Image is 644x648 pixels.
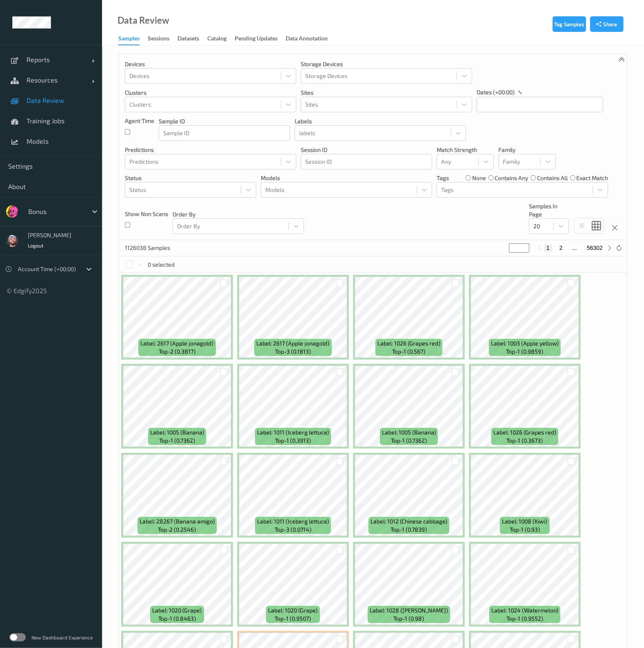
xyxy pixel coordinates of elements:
div: Catalog [207,34,227,45]
div: Data Annotation [286,34,328,45]
p: Storage Devices [301,60,472,68]
span: Label: 2617 (Apple jonagold) [140,339,213,347]
span: Label: 1005 (Banana) [150,428,204,436]
a: Data Annotation [286,33,336,45]
span: top-2 (0.2546) [158,526,196,534]
span: top-1 (0.7362) [159,436,195,445]
p: Clusters [125,89,296,97]
span: Label: 28267 (Banana amigo) [140,517,215,526]
span: top-1 (0.3913) [275,436,311,445]
div: Samples [118,34,140,45]
p: Sites [301,89,472,97]
button: Tag Samples [553,16,586,32]
span: top-1 (0.8463) [158,615,196,623]
span: Label: 1012 (Chinese cabbage) [371,517,447,526]
p: Status [125,174,256,182]
span: Label: 1011 (Iceberg lettuce) [257,428,329,436]
p: 0 selected [148,261,175,269]
span: Label: 1020 (Grape) [268,606,318,615]
p: Family [499,146,556,154]
p: Tags [437,174,449,182]
span: Label: 1024 (Watermelon) [491,606,558,615]
span: Label: 1011 (Iceberg lettuce) [257,517,329,526]
span: top-3 (0.0714) [275,526,311,534]
button: 56302 [584,244,605,252]
span: top-1 (0.93) [510,526,540,534]
span: top-1 (0.7839) [391,526,427,534]
label: exact match [576,174,608,182]
a: Datasets [178,33,207,45]
p: Sample ID [159,117,290,125]
span: Label: 1028 ([PERSON_NAME]) [370,606,448,615]
p: Samples In Page [529,202,569,218]
p: Devices [125,60,296,68]
div: Sessions [148,34,169,45]
p: Agent Time [125,117,154,125]
span: Label: 1026 (Grapes red) [378,339,440,347]
button: 2 [557,244,565,252]
div: Data Review [118,16,169,24]
span: top-1 (0.9507) [275,615,311,623]
button: ... [570,244,580,252]
span: top-1 (0.567) [392,347,425,356]
p: Models [261,174,432,182]
span: Label: 1008 (Kiwi) [502,517,547,526]
p: Show Non Scans [125,210,168,218]
span: Label: 1005 (Banana) [382,428,436,436]
p: Session ID [301,146,432,154]
p: Order By [173,210,304,218]
span: top-1 (0.9552) [506,615,543,623]
a: Sessions [148,33,178,45]
p: labels [295,117,466,125]
a: Samples [118,33,148,45]
span: top-1 (0.9859) [506,347,543,356]
div: Pending Updates [235,34,278,45]
a: Catalog [207,33,235,45]
span: Label: 2617 (Apple jonagold) [256,339,329,347]
label: contains any [495,174,529,182]
a: Pending Updates [235,33,286,45]
span: Label: 1020 (Grape) [152,606,202,615]
span: top-3 (0.1813) [275,347,311,356]
p: Predictions [125,146,296,154]
button: Share [590,16,624,32]
p: dates (+00:00) [477,88,515,96]
label: none [472,174,486,182]
span: Label: 1026 (Grapes red) [493,428,556,436]
span: top-1 (0.98) [393,615,424,623]
button: 1 [544,244,552,252]
label: contains all [537,174,568,182]
span: top-1 (0.7362) [391,436,427,445]
p: Match Strength [437,146,494,154]
span: Label: 1003 (Apple yellow) [491,339,559,347]
p: 1126038 Samples [125,244,186,252]
span: top-1 (0.3673) [506,436,543,445]
span: top-2 (0.3817) [159,347,195,356]
div: Datasets [178,34,199,45]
